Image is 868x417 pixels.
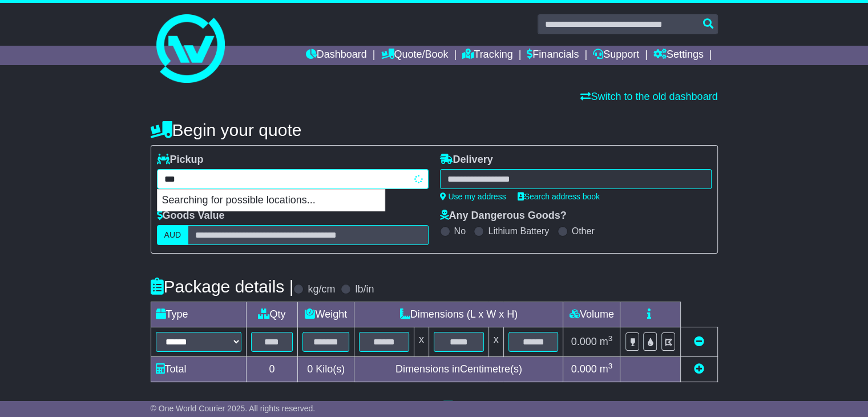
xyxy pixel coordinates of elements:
label: kg/cm [308,283,335,296]
h4: Begin your quote [151,121,718,139]
label: Lithium Battery [488,226,549,236]
td: Weight [298,302,354,327]
span: 0 [307,363,313,375]
a: Quote/Book [381,46,448,65]
td: x [414,327,429,357]
p: Searching for possible locations... [158,190,385,211]
a: Switch to the old dashboard [580,91,717,102]
td: x [488,327,503,357]
typeahead: Please provide city [157,169,429,189]
a: Settings [653,46,704,65]
a: Support [593,46,639,65]
span: m [600,336,613,347]
a: Dashboard [306,46,367,65]
span: 0.000 [571,336,597,347]
sup: 3 [608,362,613,370]
a: Use my address [440,192,506,201]
a: Search address book [518,192,600,201]
a: Add new item [694,363,704,375]
td: Dimensions (L x W x H) [354,302,563,327]
label: Any Dangerous Goods? [440,210,567,222]
td: Type [151,302,246,327]
h4: Package details | [151,277,294,296]
sup: 3 [608,334,613,343]
span: m [600,363,613,375]
td: Qty [246,302,298,327]
td: Total [151,357,246,382]
td: Kilo(s) [298,357,354,382]
label: lb/in [355,283,374,296]
label: Goods Value [157,210,225,222]
span: 0.000 [571,363,597,375]
label: Other [572,226,595,236]
a: Remove this item [694,336,704,347]
label: Pickup [157,154,204,166]
label: Delivery [440,154,493,166]
a: Tracking [462,46,512,65]
td: Volume [563,302,620,327]
span: © One World Courier 2025. All rights reserved. [151,404,316,413]
label: No [454,226,466,236]
label: AUD [157,225,189,245]
a: Financials [527,46,579,65]
td: 0 [246,357,298,382]
td: Dimensions in Centimetre(s) [354,357,563,382]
